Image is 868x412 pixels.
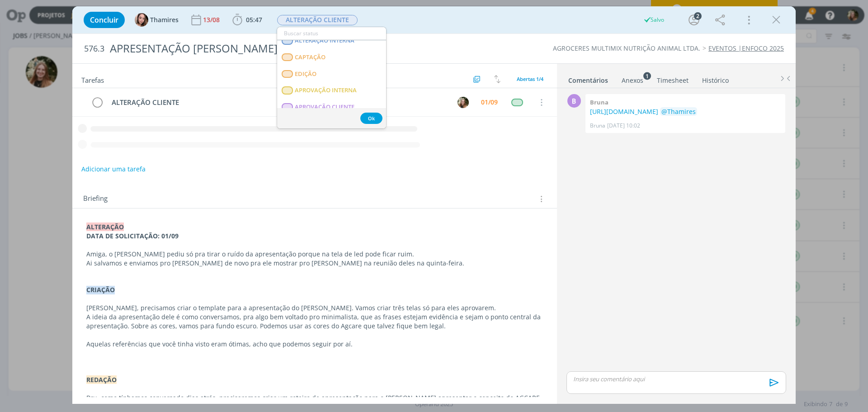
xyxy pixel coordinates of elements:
[84,44,104,54] span: 576.3
[86,259,543,268] p: Ai salvamos e enviamos pro [PERSON_NAME] de novo pra ele mostrar pro [PERSON_NAME] na reunião del...
[230,13,264,27] button: 05:47
[568,72,609,85] a: Comentários
[86,285,115,294] strong: CRIAÇÃO
[708,44,784,52] a: EVENTOS |ENFOCO 2025
[481,99,498,105] div: 01/09
[86,232,179,240] strong: DATA DE SOLICITAÇÃO: 01/09
[607,122,640,130] span: [DATE] 10:02
[687,13,701,27] button: 2
[553,44,700,52] a: AGROCERES MULTIMIX NUTRIÇÃO ANIMAL LTDA.
[106,38,489,60] div: APRESENTAÇÃO [PERSON_NAME] - CONCEITO AGCARE
[72,6,796,404] div: dialog
[150,17,179,23] span: Thamires
[246,15,262,24] span: 05:47
[84,12,125,28] button: Concluir
[86,340,543,349] p: Aquelas referências que você tinha visto eram ótimas, acho que podemos seguir por aí.
[590,98,609,106] b: Bruna
[643,16,664,24] div: Salvo
[295,87,357,94] span: APROVAÇÃO INTERNA
[494,75,500,83] img: arrow-down-up.svg
[622,76,643,85] div: Anexos
[277,27,387,129] ul: ALTERAÇÃO CLIENTE
[295,37,354,44] span: ALTERAÇÃO INTERNA
[643,72,651,80] sup: 1
[295,71,316,78] span: EDIÇÃO
[694,12,702,20] div: 2
[567,94,581,108] div: B
[590,107,658,116] a: [URL][DOMAIN_NAME]
[86,313,543,331] p: A ideia da apresentação dele é como conversamos, pra algo bem voltado pro minimalista, que as fra...
[86,303,543,313] p: [PERSON_NAME], precisamos criar o template para a apresentação do [PERSON_NAME]. Vamos criar três...
[456,95,470,109] button: L
[661,107,696,116] span: @Thamires
[517,76,543,82] span: Abertas 1/4
[83,193,108,205] span: Briefing
[86,375,117,384] strong: REDAÇÃO
[108,97,449,108] div: ALTERAÇÃO CLIENTE
[702,72,729,85] a: Histórico
[277,14,358,26] button: ALTERAÇÃO CLIENTE
[90,16,118,24] span: Concluir
[86,223,124,231] strong: ALTERAÇÃO
[135,13,179,27] button: TThamires
[277,27,386,40] input: Buscar status
[81,161,146,177] button: Adicionar uma tarefa
[86,250,543,259] p: Amiga, o [PERSON_NAME] pediu só pra tirar o ruído da apresentação porque na tela de led pode fica...
[295,54,325,61] span: CAPTAÇÃO
[590,122,605,130] p: Bruna
[203,17,222,23] div: 13/08
[81,74,104,85] span: Tarefas
[295,104,354,111] span: APROVAÇÃO CLIENTE
[86,393,543,412] p: Bru, como tínhamos conversado dias atrás, precisaremos criar um roteiro de apresentação para o [P...
[458,97,469,108] img: L
[135,13,148,27] img: T
[656,72,689,85] a: Timesheet
[277,15,358,25] span: ALTERAÇÃO CLIENTE
[360,113,382,124] button: Ok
